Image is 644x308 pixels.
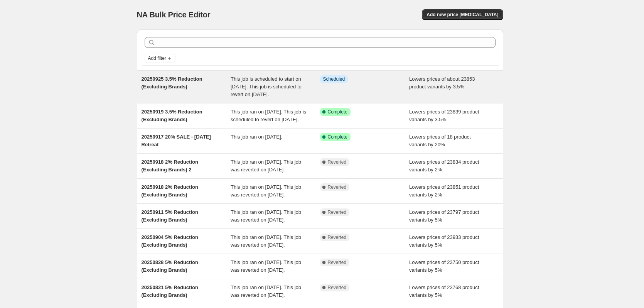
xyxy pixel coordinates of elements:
span: Complete [328,134,347,140]
span: 20250917 20% SALE - [DATE] Retreat [142,134,211,147]
span: 20250918 2% Reduction (Excluding Brands) 2 [142,159,198,173]
span: Complete [328,109,347,115]
button: Add new price [MEDICAL_DATA] [422,9,503,20]
span: 20250904 5% Reduction (Excluding Brands) [142,234,198,248]
span: This job is scheduled to start on [DATE]. This job is scheduled to revert on [DATE]. [231,76,302,97]
span: Add filter [148,55,166,61]
span: This job ran on [DATE]. This job was reverted on [DATE]. [231,234,301,248]
span: 20250911 5% Reduction (Excluding Brands) [142,209,198,223]
span: Reverted [328,284,347,291]
span: Lowers prices of 23797 product variants by 5% [409,209,479,223]
span: Lowers prices of 23851 product variants by 2% [409,184,479,198]
span: Lowers prices of 23750 product variants by 5% [409,259,479,273]
span: This job ran on [DATE]. [231,134,282,140]
span: This job ran on [DATE]. This job was reverted on [DATE]. [231,209,301,223]
span: This job ran on [DATE]. This job was reverted on [DATE]. [231,159,301,173]
span: Reverted [328,209,347,215]
span: Lowers prices of about 23853 product variants by 3.5% [409,76,475,90]
span: NA Bulk Price Editor [137,10,211,19]
span: Lowers prices of 23839 product variants by 3.5% [409,109,479,122]
span: This job ran on [DATE]. This job was reverted on [DATE]. [231,284,301,298]
span: Reverted [328,234,347,240]
span: Scheduled [323,76,345,82]
span: 20250828 5% Reduction (Excluding Brands) [142,259,198,273]
span: This job ran on [DATE]. This job was reverted on [DATE]. [231,184,301,198]
span: Lowers prices of 23834 product variants by 2% [409,159,479,173]
span: Reverted [328,259,347,266]
span: 20250919 3.5% Reduction (Excluding Brands) [142,109,202,122]
span: 20250918 2% Reduction (Excluding Brands) [142,184,198,198]
span: Reverted [328,159,347,165]
span: Lowers prices of 23933 product variants by 5% [409,234,479,248]
span: Add new price [MEDICAL_DATA] [427,12,498,18]
span: 20250925 3.5% Reduction (Excluding Brands) [142,76,202,90]
span: This job ran on [DATE]. This job is scheduled to revert on [DATE]. [231,109,306,122]
span: Lowers prices of 23768 product variants by 5% [409,284,479,298]
span: Reverted [328,184,347,190]
span: This job ran on [DATE]. This job was reverted on [DATE]. [231,259,301,273]
span: Lowers prices of 18 product variants by 20% [409,134,471,147]
button: Add filter [145,54,175,63]
span: 20250821 5% Reduction (Excluding Brands) [142,284,198,298]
